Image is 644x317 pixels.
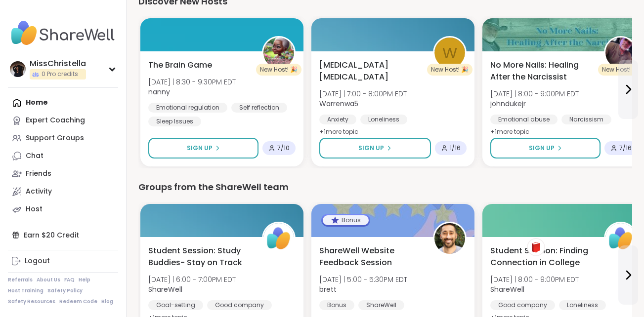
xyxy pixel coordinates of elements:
span: [DATE] | 8:00 - 9:00PM EDT [490,89,579,99]
div: Self reflection [231,103,287,113]
span: No More Nails: Healing After the Narcissist [490,59,593,83]
img: ShareWell [263,223,294,254]
b: ShareWell [490,284,524,294]
span: [DATE] | 7:00 - 8:00PM EDT [319,89,407,99]
span: W [442,41,457,65]
a: FAQ [64,277,75,283]
span: 0 Pro credits [42,70,78,79]
span: [DATE] | 5:00 - 5:30PM EDT [319,275,407,284]
a: Safety Policy [47,287,83,294]
div: Expert Coaching [26,116,85,125]
span: Student Session: Study Buddies- Stay on Track [148,245,251,269]
b: johndukejr [490,99,526,109]
div: Anxiety [319,115,356,124]
div: Goal-setting [148,300,203,310]
span: [MEDICAL_DATA] [MEDICAL_DATA] [319,59,422,83]
div: Friends [26,169,51,179]
b: Warrenwa5 [319,99,358,109]
span: 7 / 10 [277,144,290,152]
img: nanny [263,38,294,68]
span: Sign Up [187,144,213,153]
div: New Host! 🎉 [256,64,301,76]
div: Good company [207,300,272,310]
a: About Us [37,277,60,283]
a: Logout [8,252,118,270]
img: ShareWell [605,223,636,254]
div: Loneliness [559,300,606,310]
div: New Host! 🎉 [427,64,472,76]
a: Help [79,277,90,283]
div: Emotional regulation [148,103,227,113]
a: Activity [8,183,118,200]
div: ShareWell [358,300,404,310]
div: Host [26,204,43,214]
button: Sign Up [490,138,601,158]
img: ShareWell Nav Logo [8,16,118,50]
b: ShareWell [148,284,182,294]
a: Redeem Code [59,298,97,305]
span: ShareWell Website Feedback Session [319,245,422,269]
div: Activity [26,187,52,197]
button: Sign Up [319,138,431,158]
span: 1 / 16 [450,144,461,152]
div: Earn $20 Credit [8,226,118,244]
div: Narcissism [561,115,611,124]
div: Bonus [323,215,369,225]
a: Expert Coaching [8,112,118,129]
div: Loneliness [360,115,407,124]
span: [DATE] | 8:00 - 9:00PM EDT [490,275,579,284]
button: Sign Up [148,138,258,158]
span: Student Session: Finding Connection in College [490,245,593,269]
span: Sign Up [529,144,555,153]
a: Friends [8,165,118,183]
div: MissChristella [30,58,86,69]
img: johndukejr [605,38,636,68]
b: nanny [148,87,170,97]
div: Bonus [319,300,354,310]
img: brett [434,223,465,254]
span: The Brain Game [148,59,212,71]
span: Sign Up [358,144,384,153]
div: Support Groups [26,133,84,143]
span: 7 / 16 [619,144,632,152]
a: Support Groups [8,129,118,147]
img: MissChristella [10,61,26,77]
a: Safety Resources [8,298,55,305]
div: Emotional abuse [490,115,558,124]
a: Referrals [8,277,33,283]
a: Host Training [8,287,43,294]
div: Groups from the ShareWell team [138,180,632,194]
div: Sleep Issues [148,117,201,126]
span: [DATE] | 6:00 - 7:00PM EDT [148,275,236,284]
span: [DATE] | 8:30 - 9:30PM EDT [148,77,236,87]
a: Host [8,200,118,218]
a: Chat [8,147,118,165]
b: brett [319,284,337,294]
div: Chat [26,151,43,161]
div: New Host! 🎉 [598,64,644,76]
div: Logout [25,256,50,266]
div: Good company [490,300,555,310]
a: Blog [101,298,113,305]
